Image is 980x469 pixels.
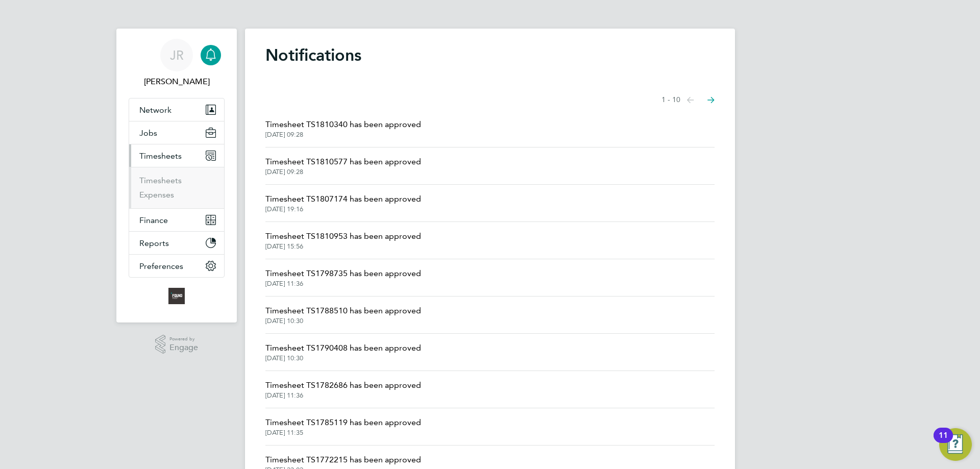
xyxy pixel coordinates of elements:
[139,151,182,161] span: Timesheets
[265,354,421,362] span: [DATE] 10:30
[265,342,421,354] span: Timesheet TS1790408 has been approved
[265,131,421,139] span: [DATE] 09:28
[661,95,680,105] span: 1 - 10
[265,193,421,205] span: Timesheet TS1807174 has been approved
[169,343,198,352] span: Engage
[116,29,237,323] nav: Main navigation
[129,255,224,277] button: Preferences
[265,429,421,437] span: [DATE] 11:35
[129,167,224,208] div: Timesheets
[265,267,421,288] a: Timesheet TS1798735 has been approved[DATE] 11:36
[265,205,421,213] span: [DATE] 19:16
[265,305,421,325] a: Timesheet TS1788510 has been approved[DATE] 10:30
[129,98,224,121] button: Network
[265,342,421,362] a: Timesheet TS1790408 has been approved[DATE] 10:30
[139,215,168,225] span: Finance
[139,128,157,138] span: Jobs
[265,156,421,168] span: Timesheet TS1810577 has been approved
[169,335,198,343] span: Powered by
[129,209,224,231] button: Finance
[939,435,948,449] div: 11
[265,118,421,131] span: Timesheet TS1810340 has been approved
[661,90,715,110] nav: Select page of notifications list
[265,416,421,429] span: Timesheet TS1785119 has been approved
[139,261,183,271] span: Preferences
[265,267,421,280] span: Timesheet TS1798735 has been approved
[129,288,225,304] a: Go to home page
[265,230,421,251] a: Timesheet TS1810953 has been approved[DATE] 15:56
[265,280,421,288] span: [DATE] 11:36
[129,39,225,88] a: JR[PERSON_NAME]
[139,176,182,185] a: Timesheets
[129,232,224,254] button: Reports
[155,335,199,354] a: Powered byEngage
[265,230,421,242] span: Timesheet TS1810953 has been approved
[139,190,174,200] a: Expenses
[265,454,421,466] span: Timesheet TS1772215 has been approved
[265,379,421,391] span: Timesheet TS1782686 has been approved
[139,105,171,115] span: Network
[129,144,224,167] button: Timesheets
[265,168,421,176] span: [DATE] 09:28
[170,48,184,62] span: JR
[265,242,421,251] span: [DATE] 15:56
[265,193,421,213] a: Timesheet TS1807174 has been approved[DATE] 19:16
[129,121,224,144] button: Jobs
[939,428,972,461] button: Open Resource Center, 11 new notifications
[265,305,421,317] span: Timesheet TS1788510 has been approved
[168,288,185,304] img: foundtalent-logo-retina.png
[139,238,169,248] span: Reports
[265,416,421,437] a: Timesheet TS1785119 has been approved[DATE] 11:35
[265,156,421,176] a: Timesheet TS1810577 has been approved[DATE] 09:28
[265,391,421,400] span: [DATE] 11:36
[129,76,225,88] span: James Rogers
[265,118,421,139] a: Timesheet TS1810340 has been approved[DATE] 09:28
[265,45,715,65] h1: Notifications
[265,379,421,400] a: Timesheet TS1782686 has been approved[DATE] 11:36
[265,317,421,325] span: [DATE] 10:30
